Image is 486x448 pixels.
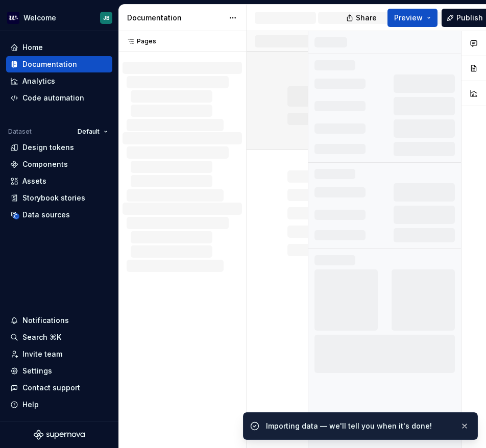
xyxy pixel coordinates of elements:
a: Design tokens [6,139,112,156]
div: Documentation [22,59,77,69]
button: Default [73,125,112,139]
a: Components [6,156,112,172]
div: Contact support [22,383,80,393]
span: Share [356,13,377,23]
div: Assets [22,176,46,186]
a: Storybook stories [6,190,112,206]
div: Invite team [22,349,62,359]
a: Code automation [6,90,112,106]
button: Contact support [6,380,112,396]
button: Search ⌘K [6,329,112,345]
a: Settings [6,363,112,379]
button: WelcomeJB [2,7,116,29]
div: Design tokens [22,142,74,153]
div: Notifications [22,315,69,326]
div: Documentation [127,13,224,23]
button: Share [341,9,383,27]
a: Documentation [6,56,112,72]
div: Pages [123,37,156,45]
div: JB [103,14,110,22]
div: Data sources [22,210,70,220]
span: Publish [456,13,483,23]
img: 605a6a57-6d48-4b1b-b82b-b0bc8b12f237.png [7,12,19,24]
a: Home [6,39,112,56]
a: Data sources [6,207,112,223]
span: Default [78,128,100,136]
button: Help [6,396,112,413]
div: Welcome [23,13,56,23]
button: Notifications [6,312,112,329]
div: Importing data — we'll tell you when it's done! [266,421,452,431]
div: Home [22,42,43,53]
a: Analytics [6,73,112,89]
div: Storybook stories [22,193,85,203]
svg: Supernova Logo [34,430,85,440]
div: Code automation [22,93,84,103]
button: Preview [387,9,438,27]
div: Dataset [8,128,32,136]
div: Help [22,400,39,410]
a: Invite team [6,346,112,362]
div: Analytics [22,76,55,86]
div: Settings [22,366,52,376]
a: Assets [6,173,112,189]
div: Components [22,159,68,169]
div: Search ⌘K [22,332,61,342]
span: Preview [394,13,423,23]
